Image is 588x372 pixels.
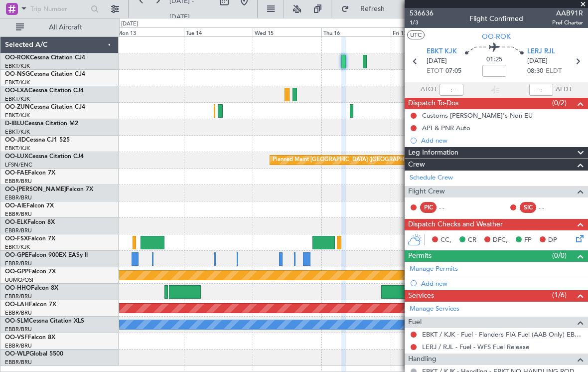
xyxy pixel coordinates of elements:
a: OO-GPPFalcon 7X [5,269,56,275]
span: CC, [441,235,451,245]
a: OO-HHOFalcon 8X [5,285,58,291]
a: EBBR/BRU [5,326,32,333]
button: UTC [407,30,425,39]
a: LERJ / RJL - Fuel - WFS Fuel Release [422,343,529,351]
span: 07:05 [445,66,461,76]
button: Refresh [336,1,396,17]
div: [DATE] [121,20,138,28]
a: Schedule Crew [410,173,453,183]
div: Wed 15 [253,27,321,36]
span: FP [524,235,532,245]
span: OO-NSG [5,71,30,77]
a: EBKT/KJK [5,128,30,136]
div: Flight Confirmed [469,13,523,24]
span: OO-FSX [5,236,28,242]
span: Crew [408,159,425,171]
span: OO-LXA [5,88,28,94]
span: Handling [408,354,437,365]
a: EBBR/BRU [5,359,32,366]
span: DP [548,235,557,245]
div: Fri 17 [391,27,459,36]
div: SIC [520,202,536,213]
a: EBKT / KJK - Fuel - Flanders FIA Fuel (AAB Only) EBKT / KJK [422,330,583,339]
span: OO-SLM [5,318,29,324]
a: OO-ROKCessna Citation CJ4 [5,55,85,61]
span: ATOT [421,85,437,95]
span: OO-ROK [482,31,511,42]
div: Add new [421,136,583,145]
span: OO-FAE [5,170,28,176]
a: EBKT/KJK [5,243,30,251]
span: All Aircraft [26,24,105,31]
div: PIC [420,202,437,213]
a: EBBR/BRU [5,210,32,218]
span: OO-GPP [5,269,28,275]
a: Manage Services [410,304,459,314]
span: OO-[PERSON_NAME] [5,186,66,192]
span: AAB91R [552,8,583,18]
a: EBBR/BRU [5,342,32,350]
a: EBBR/BRU [5,309,32,317]
span: OO-GPE [5,252,28,258]
span: OO-HHO [5,285,31,291]
a: OO-JIDCessna CJ1 525 [5,137,70,143]
div: Add new [421,279,583,288]
span: Dispatch Checks and Weather [408,219,503,230]
a: EBBR/BRU [5,293,32,300]
a: OO-ZUNCessna Citation CJ4 [5,104,85,110]
span: OO-ZUN [5,104,30,110]
a: OO-[PERSON_NAME]Falcon 7X [5,186,93,192]
span: EBKT KJK [427,47,457,57]
button: All Aircraft [11,19,108,35]
div: - - [539,203,561,212]
a: Manage Permits [410,264,458,274]
span: (1/6) [552,290,567,300]
div: API & PNR Auto [422,124,470,132]
a: EBKT/KJK [5,145,30,152]
input: --:-- [440,84,463,96]
span: Dispatch To-Dos [408,98,458,109]
span: OO-ELK [5,219,27,225]
span: D-IBLU [5,121,24,127]
span: CR [468,235,476,245]
a: EBBR/BRU [5,194,32,201]
a: D-IBLUCessna Citation M2 [5,121,78,127]
span: ALDT [556,85,572,95]
a: UUMO/OSF [5,276,35,284]
a: EBBR/BRU [5,260,32,267]
span: OO-AIE [5,203,26,209]
a: OO-GPEFalcon 900EX EASy II [5,252,88,258]
a: OO-ELKFalcon 8X [5,219,55,225]
span: (0/2) [552,98,567,108]
div: - - [439,203,461,212]
a: EBKT/KJK [5,79,30,86]
span: 1/3 [410,18,434,27]
div: Thu 16 [321,27,390,36]
span: OO-LAH [5,302,29,308]
span: Services [408,290,434,302]
span: LERJ RJL [527,47,555,57]
span: ELDT [546,66,562,76]
a: OO-LUXCessna Citation CJ4 [5,154,84,160]
span: Leg Information [408,147,458,159]
span: 536636 [410,8,434,18]
span: Permits [408,250,432,262]
a: OO-WLPGlobal 5500 [5,351,63,357]
a: OO-NSGCessna Citation CJ4 [5,71,85,77]
span: ETOT [427,66,443,76]
a: OO-VSFFalcon 8X [5,335,55,341]
a: OO-LXACessna Citation CJ4 [5,88,84,94]
span: OO-LUX [5,154,28,160]
a: EBKT/KJK [5,95,30,103]
span: OO-JID [5,137,26,143]
input: Trip Number [30,1,88,16]
a: EBBR/BRU [5,227,32,234]
a: OO-AIEFalcon 7X [5,203,54,209]
span: Fuel [408,317,422,328]
a: EBKT/KJK [5,112,30,119]
a: LFSN/ENC [5,161,32,169]
span: (0/0) [552,250,567,261]
span: OO-ROK [5,55,30,61]
div: Mon 13 [115,27,184,36]
div: Customs [PERSON_NAME]'s Non EU [422,111,533,120]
